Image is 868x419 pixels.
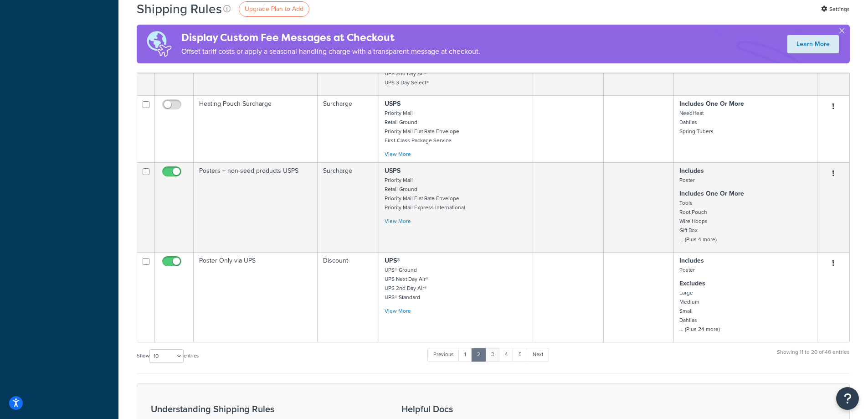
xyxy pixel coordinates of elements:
[836,387,859,410] button: Open Resource Center
[485,348,500,362] a: 3
[679,279,705,288] strong: Excludes
[679,289,720,333] small: Large Medium Small Dahlias ... (Plus 24 more)
[499,348,514,362] a: 4
[194,162,318,252] td: Posters + non-seed products USPS
[181,30,480,45] h4: Display Custom Fee Messages at Checkout
[679,189,744,198] strong: Includes One Or More
[385,256,400,265] strong: UPS®
[679,109,714,135] small: NeedHeat Dahlias Spring Tubers
[385,166,401,176] strong: USPS
[318,95,379,162] td: Surcharge
[194,95,318,162] td: Heating Pouch Surcharge
[427,348,459,362] a: Previous
[679,199,717,243] small: Tools Root Pouch Wire Hoops Gift Box ... (Plus 4 more)
[679,266,695,274] small: Poster
[777,347,850,367] div: Showing 11 to 20 of 46 entries
[385,176,465,212] small: Priority Mail Retail Ground Priority Mail Flat Rate Envelope Priority Mail Express International
[137,25,181,63] img: duties-banner-06bc72dcb5fe05cb3f9472aba00be2ae8eb53ab6f0d8bb03d382ba314ac3c341.png
[787,35,839,53] a: Learn More
[181,45,480,58] p: Offset tariff costs or apply a seasonal handling charge with a transparent message at checkout.
[458,348,472,362] a: 1
[385,217,411,225] a: View More
[821,3,850,16] a: Settings
[385,109,459,145] small: Priority Mail Retail Ground Priority Mail Flat Rate Envelope First-Class Package Service
[245,4,303,14] span: Upgrade Plan to Add
[194,252,318,342] td: Poster Only via UPS
[679,256,704,265] strong: Includes
[471,348,486,362] a: 2
[318,162,379,252] td: Surcharge
[137,349,199,363] label: Show entries
[385,266,428,301] small: UPS® Ground UPS Next Day Air® UPS 2nd Day Air® UPS® Standard
[149,349,184,363] select: Showentries
[513,348,528,362] a: 5
[401,404,551,414] h3: Helpful Docs
[527,348,549,362] a: Next
[318,252,379,342] td: Discount
[679,166,704,176] strong: Includes
[679,99,744,109] strong: Includes One Or More
[385,150,411,158] a: View More
[239,1,309,17] a: Upgrade Plan to Add
[679,176,695,184] small: Poster
[151,404,379,414] h3: Understanding Shipping Rules
[385,307,411,315] a: View More
[385,99,401,109] strong: USPS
